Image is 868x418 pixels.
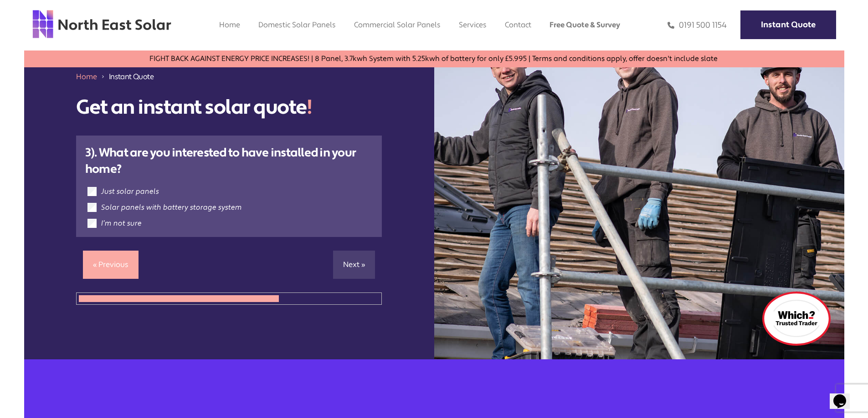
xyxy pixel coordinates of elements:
[101,187,159,196] label: Just solar panels
[85,145,356,177] strong: 3). What are you interested to have installed in your home?
[459,20,487,30] a: Services
[76,96,382,120] h1: Get an instant solar quote
[307,95,312,120] span: !
[740,10,836,39] a: Instant Quote
[354,20,441,30] a: Commercial Solar Panels
[550,20,620,30] a: Free Quote & Survey
[219,20,240,30] a: Home
[101,203,242,212] label: Solar panels with battery storage system
[101,71,105,82] img: 211688_forward_arrow_icon.svg
[333,251,375,279] a: Next »
[505,20,531,30] a: Contact
[258,20,336,30] a: Domestic Solar Panels
[76,72,97,81] a: Home
[434,8,844,359] img: north east solar employees putting solar panels on a domestic house
[830,382,859,409] iframe: chat widget
[109,71,154,82] span: Instant Quote
[668,20,727,30] a: 0191 500 1154
[668,20,674,30] img: phone icon
[32,9,172,39] img: north east solar logo
[101,219,142,228] label: I’m not sure
[83,251,139,279] a: « Previous
[762,292,831,346] img: which logo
